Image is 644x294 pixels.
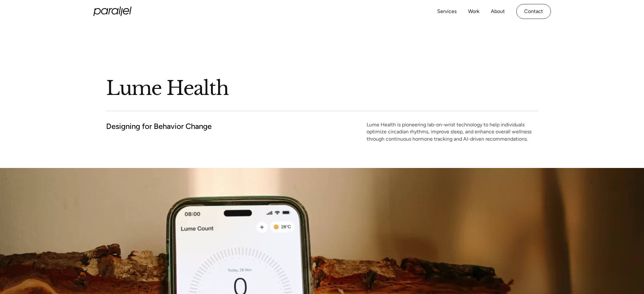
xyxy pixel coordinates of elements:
a: Work [468,7,479,16]
a: Services [437,7,457,16]
h1: Lume Health [106,76,538,101]
h2: Designing for Behavior Change [106,121,212,131]
p: Lume Health is pioneering lab-on-wrist technology to help individuals optimize circadian rhythms,... [367,121,538,143]
a: Contact [516,4,551,19]
a: home [93,7,132,16]
a: About [491,7,505,16]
